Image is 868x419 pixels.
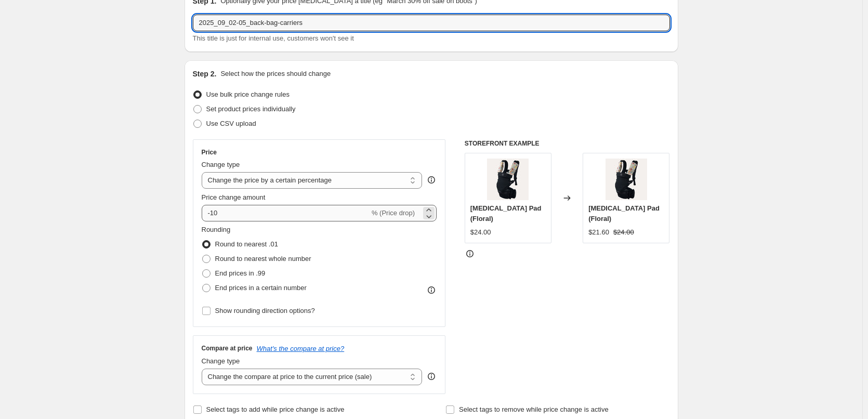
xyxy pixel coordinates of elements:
div: $21.60 [588,227,609,238]
div: help [426,371,437,382]
span: Use bulk price change rules [206,90,290,98]
input: -15 [202,205,370,221]
span: Round to nearest whole number [215,255,311,263]
div: help [426,175,437,185]
span: Show rounding direction options? [215,307,315,315]
h3: Compare at price [202,344,253,352]
span: Use CSV upload [206,120,256,127]
h2: Step 2. [193,69,217,79]
span: % (Price drop) [372,209,415,217]
span: Rounding [202,226,231,233]
span: Change type [202,161,240,168]
span: [MEDICAL_DATA] Pad (Floral) [588,204,660,222]
button: What's the compare at price? [257,345,345,352]
span: End prices in a certain number [215,284,307,292]
span: Select tags to remove while price change is active [459,405,609,413]
span: Change type [202,357,240,365]
p: Select how the prices should change [220,69,331,79]
span: [MEDICAL_DATA] Pad (Floral) [470,204,542,222]
h6: STOREFRONT EXAMPLE [465,139,670,148]
img: 5_be47a0d3-e05f-4689-b008-78f43762102d_80x.jpg [487,159,529,200]
img: 5_be47a0d3-e05f-4689-b008-78f43762102d_80x.jpg [606,159,647,200]
strike: $24.00 [613,227,634,238]
div: $24.00 [470,227,491,238]
span: Price change amount [202,193,266,201]
span: Select tags to add while price change is active [206,405,345,413]
span: Set product prices individually [206,105,296,113]
span: Round to nearest .01 [215,240,278,248]
span: End prices in .99 [215,269,266,277]
input: 30% off holiday sale [193,15,670,31]
span: This title is just for internal use, customers won't see it [193,34,354,42]
h3: Price [202,148,217,156]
